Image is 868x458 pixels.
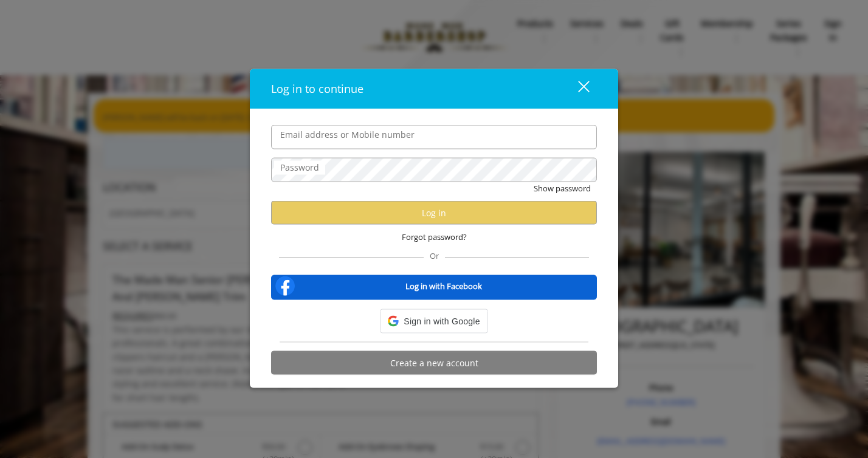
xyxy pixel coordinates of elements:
div: close dialog [564,80,588,98]
label: Password [274,161,325,174]
div: Sign in with Google [380,309,487,333]
button: Log in [271,201,597,225]
span: Forgot password? [402,231,467,244]
b: Log in with Facebook [405,279,482,292]
button: close dialog [556,77,597,101]
button: Create a new account [271,351,597,375]
span: Log in to continue [271,81,363,96]
input: Password [271,158,597,182]
span: Sign in with Google [404,314,480,327]
input: Email address or Mobile number [271,125,597,149]
span: Or [424,250,445,261]
button: Show password [534,182,591,195]
img: facebook-logo [273,274,297,298]
label: Email address or Mobile number [274,128,421,142]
